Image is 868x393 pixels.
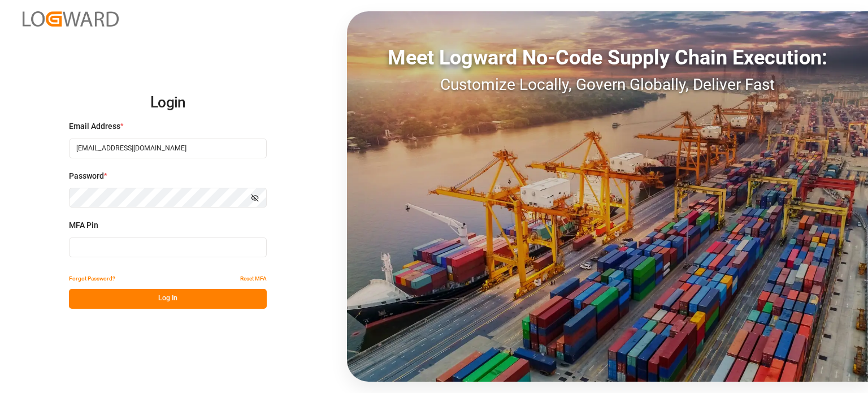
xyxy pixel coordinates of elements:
div: Customize Locally, Govern Globally, Deliver Fast [347,73,868,97]
h2: Login [69,85,267,121]
span: Email Address [69,120,120,132]
span: MFA Pin [69,219,98,231]
img: Logward_new_orange.png [23,11,119,27]
button: Forgot Password? [69,269,115,289]
button: Log In [69,289,267,309]
span: Password [69,170,104,182]
input: Enter your email [69,139,267,158]
button: Reset MFA [240,269,267,289]
div: Meet Logward No-Code Supply Chain Execution: [347,42,868,73]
